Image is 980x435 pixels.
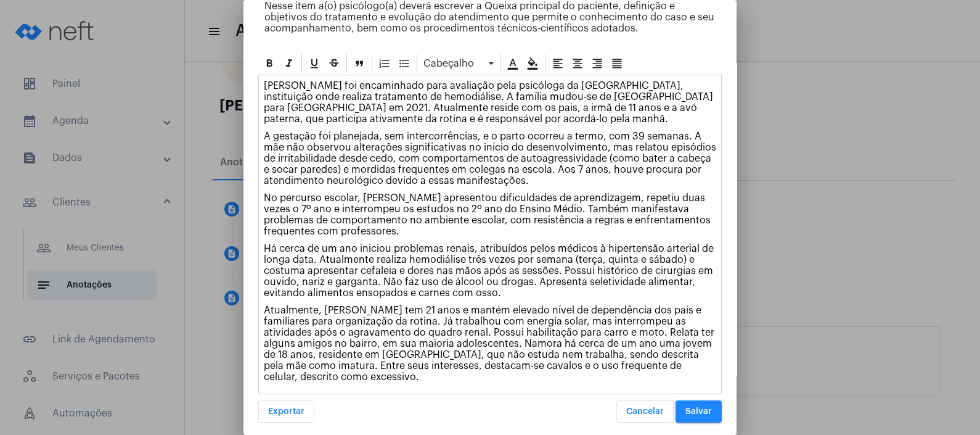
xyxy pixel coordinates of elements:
div: Alinhar à direita [588,54,606,73]
div: Cor de fundo [523,54,542,73]
button: Exportar [258,400,314,423]
p: No percurso escolar, [PERSON_NAME] apresentou dificuldades de aprendizagem, repetiu duas vezes o ... [264,193,716,237]
button: Salvar [676,400,722,423]
p: Há cerca de um ano iniciou problemas renais, atribuídos pelos médicos à hipertensão arterial de l... [264,243,716,299]
div: Bullet List [395,54,414,73]
span: Salvar [685,407,712,416]
div: Strike [325,54,343,73]
button: Cancelar [616,400,674,423]
div: Negrito [260,54,279,73]
span: Exportar [268,407,304,416]
div: Alinhar ao centro [568,54,587,73]
div: Itálico [280,54,298,73]
div: Alinhar à esquerda [549,54,567,73]
div: Sublinhado [305,54,324,73]
p: [PERSON_NAME] foi encaminhado para avaliação pela psicóloga da [GEOGRAPHIC_DATA], instituição ond... [264,80,716,125]
p: Atualmente, [PERSON_NAME] tem 21 anos e mantém elevado nível de dependência dos pais e familiares... [264,305,716,383]
p: A gestação foi planejada, sem intercorrências, e o parto ocorreu a termo, com 39 semanas. A mãe n... [264,131,716,186]
div: Blockquote [350,54,369,73]
span: Nesse item a(o) psicólogo(a) deverá escrever a Queixa principal do paciente, definição e objetivo... [264,1,714,33]
div: Ordered List [375,54,394,73]
span: Cancelar [626,407,664,416]
div: Alinhar justificado [608,54,626,73]
div: Cor do texto [504,54,522,73]
div: Cabeçalho [420,54,497,73]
